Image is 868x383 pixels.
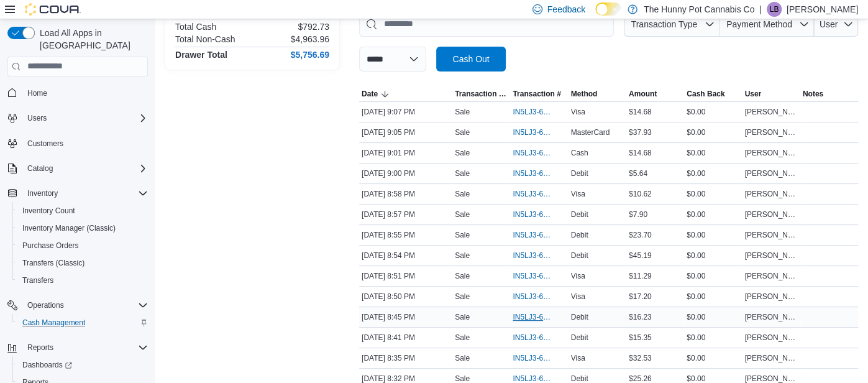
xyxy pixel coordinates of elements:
span: IN5LJ3-6145512 [513,353,553,363]
span: Debit [571,168,588,178]
input: Dark Mode [595,2,621,16]
span: Amount [629,89,657,99]
span: [PERSON_NAME] [744,210,797,219]
span: Cash Out [452,53,489,65]
input: This is a search bar. As you type, the results lower in the page will automatically filter. [359,12,614,37]
span: Transaction # [513,89,560,99]
span: IN5LJ3-6145728 [513,251,553,261]
button: Users [2,109,153,127]
div: $0.00 [684,125,742,140]
span: [PERSON_NAME] [744,292,797,302]
p: Sale [455,127,470,137]
div: [DATE] 8:58 PM [359,187,452,201]
div: [DATE] 8:41 PM [359,330,452,345]
p: Sale [455,292,470,302]
span: Users [27,113,47,123]
span: Inventory [22,186,148,201]
span: [PERSON_NAME] [744,353,797,363]
span: Debit [571,333,588,343]
span: User [820,19,838,29]
span: Cash Management [22,318,85,328]
span: Transfers [17,273,148,288]
div: [DATE] 8:35 PM [359,351,452,366]
span: Reports [22,340,148,355]
div: [DATE] 8:57 PM [359,207,452,222]
button: IN5LJ3-6145849 [513,125,565,140]
a: Home [22,86,52,101]
div: $0.00 [684,104,742,119]
p: Sale [455,353,470,363]
div: Liam Bisztray [767,2,782,17]
button: IN5LJ3-6145746 [513,228,565,242]
button: IN5LJ3-6145780 [513,187,565,201]
div: [DATE] 8:55 PM [359,228,452,242]
h6: Total Cash [175,22,216,32]
span: Operations [22,298,148,313]
button: IN5LJ3-6145512 [513,351,565,366]
span: IN5LJ3-6145766 [513,210,553,219]
span: Inventory [27,188,58,198]
span: $7.90 [629,210,647,219]
span: Inventory Count [22,206,75,216]
img: Cova [25,3,81,16]
div: $0.00 [684,166,742,181]
span: Purchase Orders [22,241,79,251]
span: IN5LJ3-6145746 [513,230,553,240]
span: Visa [571,107,585,117]
span: $32.53 [629,353,652,363]
p: Sale [455,168,470,178]
span: Method [571,89,598,99]
span: [PERSON_NAME] [744,271,797,281]
a: Inventory Manager (Classic) [17,221,121,236]
h4: $5,756.69 [291,50,329,60]
p: $4,963.96 [291,34,329,44]
span: $14.68 [629,107,652,117]
div: [DATE] 9:00 PM [359,166,452,181]
span: $14.68 [629,148,652,158]
div: [DATE] 8:51 PM [359,269,452,284]
a: Dashboards [17,358,77,372]
div: [DATE] 8:45 PM [359,310,452,325]
span: Inventory Count [17,203,148,218]
span: [PERSON_NAME] [744,107,797,117]
button: Catalog [2,160,153,177]
p: Sale [455,107,470,117]
button: IN5LJ3-6145870 [513,104,565,119]
span: Transaction Type [631,19,697,29]
button: Notes [800,86,858,101]
button: Inventory Count [12,202,153,219]
span: [PERSON_NAME] [744,148,797,158]
span: Inventory Manager (Classic) [22,223,116,233]
span: Operations [27,300,64,310]
button: Transfers (Classic) [12,254,153,272]
div: $0.00 [684,330,742,345]
span: LB [770,2,779,17]
span: [PERSON_NAME] [744,230,797,240]
button: Date [359,86,452,101]
span: $15.35 [629,333,652,343]
span: $5.64 [629,168,647,178]
span: [PERSON_NAME] [744,168,797,178]
p: Sale [455,251,470,261]
span: Transaction Type [455,89,508,99]
button: Method [569,86,626,101]
span: Purchase Orders [17,238,148,253]
span: Date [362,89,378,99]
span: IN5LJ3-6145870 [513,107,553,117]
span: IN5LJ3-6145810 [513,148,553,158]
span: IN5LJ3-6145796 [513,168,553,178]
button: User [814,12,858,37]
span: IN5LJ3-6145676 [513,292,553,302]
p: Sale [455,312,470,322]
span: User [744,89,761,99]
p: The Hunny Pot Cannabis Co [644,2,754,17]
p: $792.73 [298,22,329,32]
div: $0.00 [684,269,742,284]
button: Cash Back [684,86,742,101]
div: [DATE] 9:01 PM [359,145,452,160]
p: Sale [455,230,470,240]
span: Debit [571,251,588,261]
button: Users [22,111,52,126]
button: Cash Management [12,314,153,331]
div: $0.00 [684,187,742,201]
